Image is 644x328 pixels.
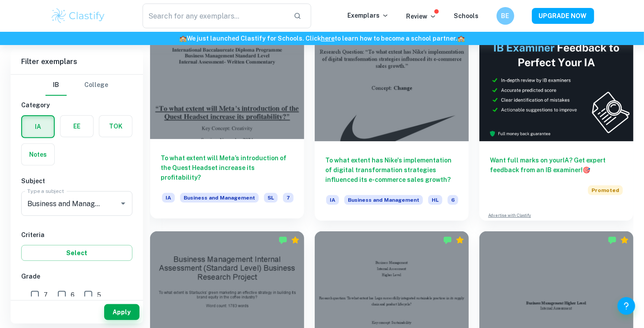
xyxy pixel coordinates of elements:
[479,26,633,141] img: Thumbnail
[180,193,259,203] span: Business and Management
[21,176,132,186] h6: Subject
[21,230,132,240] h6: Criteria
[448,195,458,205] span: 6
[50,7,106,25] img: Clastify logo
[620,236,629,245] div: Premium
[45,75,108,96] div: Filter type choice
[117,197,129,210] button: Open
[456,236,464,245] div: Premium
[321,35,335,42] a: here
[279,236,287,245] img: Marked
[443,236,452,245] img: Marked
[618,297,635,315] button: Help and Feedback
[490,155,623,175] h6: Want full marks on your IA ? Get expert feedback from an IB examiner!
[71,290,75,300] span: 6
[407,11,437,21] p: Review
[588,185,623,195] span: Promoted
[162,193,175,203] span: IA
[457,35,465,42] span: 🏫
[348,11,389,20] p: Exemplars
[21,245,132,261] button: Select
[27,187,64,195] label: Type a subject
[21,271,132,281] h6: Grade
[532,8,594,24] button: UPGRADE NOW
[2,34,642,43] h6: We just launched Clastify for Schools. Click to learn how to become a school partner.
[45,75,67,96] button: IB
[326,195,339,205] span: IA
[315,26,469,221] a: To what extent has Nike's implementation of digital transformation strategies influenced its e-co...
[99,116,132,137] button: TOK
[608,236,617,245] img: Marked
[143,4,287,28] input: Search for any exemplars...
[44,290,48,300] span: 7
[325,155,458,185] h6: To what extent has Nike's implementation of digital transformation strategies influenced its e-co...
[500,11,510,21] h6: BE
[264,193,278,203] span: SL
[84,75,108,96] button: College
[454,12,479,19] a: Schools
[22,116,54,137] button: IA
[179,35,187,42] span: 🏫
[497,7,514,25] button: BE
[479,26,633,221] a: Want full marks on yourIA? Get expert feedback from an IB examiner!PromotedAdvertise with Clastify
[283,193,294,203] span: 7
[161,153,294,182] h6: To what extent will Meta’s introduction of the Quest Headset increase its profitability?
[104,304,139,320] button: Apply
[344,195,423,205] span: Business and Management
[60,116,93,137] button: EE
[291,236,300,245] div: Premium
[11,49,143,74] h6: Filter exemplars
[22,144,54,165] button: Notes
[97,290,101,300] span: 5
[150,26,304,221] a: To what extent will Meta’s introduction of the Quest Headset increase its profitability?IABusines...
[488,212,531,219] a: Advertise with Clastify
[428,195,442,205] span: HL
[583,166,590,173] span: 🎯
[21,100,132,110] h6: Category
